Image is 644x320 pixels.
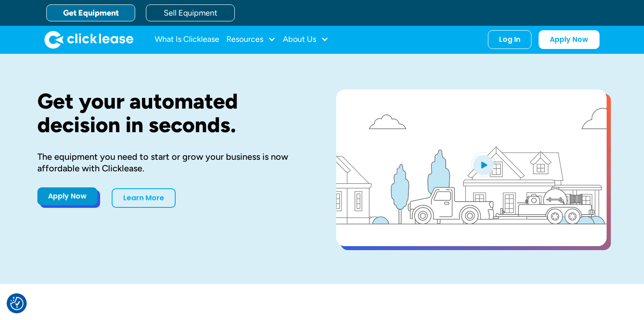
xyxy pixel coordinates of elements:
[155,31,219,49] a: What Is Clicklease
[539,30,600,49] a: Apply Now
[499,35,520,44] div: Log In
[37,151,308,174] div: The equipment you need to start or grow your business is now affordable with Clicklease.
[471,152,495,177] img: Blue play button logo on a light blue circular background
[112,188,176,208] a: Learn More
[226,31,276,49] div: Resources
[283,31,329,49] div: About Us
[37,89,308,137] h1: Get your automated decision in seconds.
[10,297,24,310] img: Revisit consent button
[46,4,135,21] a: Get Equipment
[44,31,133,49] img: Clicklease logo
[10,297,24,310] button: Consent Preferences
[37,187,97,205] a: Apply Now
[336,89,607,246] a: open lightbox
[44,31,133,49] a: home
[146,4,235,21] a: Sell Equipment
